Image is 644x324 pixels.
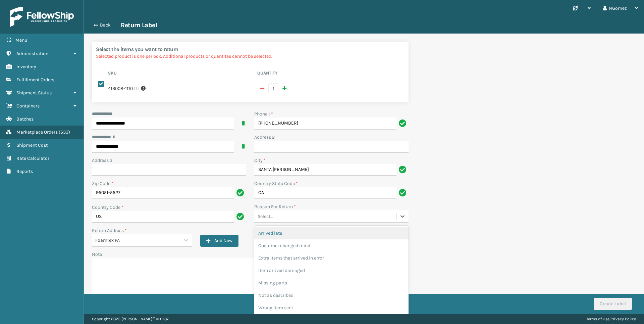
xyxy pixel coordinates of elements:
span: Containers [16,103,40,109]
span: Inventory [16,64,36,70]
div: Missing parts [254,277,409,289]
label: Return Address [92,227,127,234]
div: Customer changed mind [254,239,409,252]
p: Selected product is one per box. Additional products or quantites cannot be selected. [96,53,405,60]
div: FoamTex PA [95,237,180,244]
label: Phone 1 [254,110,273,118]
a: Privacy Policy [610,317,636,321]
span: ( 533 ) [59,129,70,135]
label: Address 3 [92,157,112,164]
span: Shipment Cost [16,142,48,148]
span: Marketplace Orders [16,129,58,135]
span: Administration [16,51,48,56]
span: Fulfillment Orders [16,77,54,83]
div: Select... [258,213,273,220]
p: Copyright 2023 [PERSON_NAME]™ v 1.0.187 [92,314,169,324]
img: logo [10,7,74,27]
h2: Select the items you want to return [96,46,405,53]
button: Create Label [594,298,632,310]
span: Menu [15,37,27,43]
div: Extra items that arrived in error [254,252,409,264]
label: Country Code [92,204,123,211]
h3: Return Label [121,21,157,29]
th: Quantity [255,70,405,78]
button: Back [90,22,121,28]
label: 413008-1110 [108,85,133,92]
label: Address 2 [254,134,275,141]
div: Arrived late [254,227,409,239]
label: Zip Code [92,180,113,187]
div: Wrong item sent [254,302,409,314]
span: Batches [16,116,34,122]
th: Sku [106,70,255,78]
div: Not as described [254,289,409,302]
label: Reason For Return [254,203,296,210]
span: Reports [16,169,33,174]
label: Note [92,251,102,257]
span: ( 1 ) [134,85,139,92]
button: Add New [200,235,238,247]
span: Shipment Status [16,90,52,96]
div: Item arrived damaged [254,264,409,277]
label: City [254,157,266,164]
div: | [586,314,636,324]
label: Country State Code [254,180,298,187]
span: Rate Calculator [16,155,49,161]
a: Terms of Use [586,317,609,321]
